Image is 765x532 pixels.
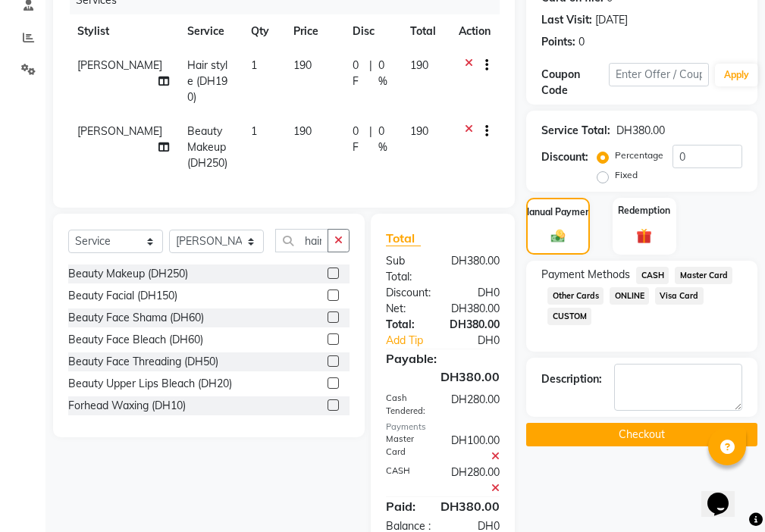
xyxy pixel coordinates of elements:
[450,14,500,49] th: Action
[293,58,312,72] span: 190
[541,12,592,28] div: Last Visit:
[369,124,372,155] span: |
[77,58,162,72] span: [PERSON_NAME]
[655,287,704,305] span: Visa Card
[68,332,203,348] div: Beauty Face Bleach (DH60)
[375,317,438,333] div: Total:
[701,471,750,517] iframe: chat widget
[68,288,177,304] div: Beauty Facial (DH150)
[293,124,312,138] span: 190
[375,285,443,301] div: Discount:
[615,149,663,162] label: Percentage
[609,63,709,86] input: Enter Offer / Coupon Code
[251,124,257,138] span: 1
[68,376,232,392] div: Beauty Upper Lips Bleach (DH20)
[522,205,594,219] label: Manual Payment
[68,354,218,370] div: Beauty Face Threading (DH50)
[242,14,284,49] th: Qty
[353,124,364,155] span: 0 F
[675,267,732,284] span: Master Card
[187,124,227,170] span: Beauty Makeup (DH250)
[275,229,328,252] input: Search or Scan
[375,333,454,349] a: Add Tip
[616,123,665,139] div: DH380.00
[386,230,421,246] span: Total
[410,58,428,72] span: 190
[375,301,440,317] div: Net:
[401,14,450,49] th: Total
[375,465,440,496] div: CASH
[610,287,649,305] span: ONLINE
[438,317,511,333] div: DH380.00
[68,266,188,282] div: Beauty Makeup (DH250)
[77,124,162,138] span: [PERSON_NAME]
[251,58,257,72] span: 1
[541,149,588,165] div: Discount:
[68,310,204,326] div: Beauty Face Shama (DH60)
[541,67,608,99] div: Coupon Code
[68,14,178,49] th: Stylist
[636,267,669,284] span: CASH
[541,34,575,50] div: Points:
[547,308,591,325] span: CUSTOM
[578,34,585,50] div: 0
[440,392,511,418] div: DH280.00
[440,253,511,285] div: DH380.00
[454,333,511,349] div: DH0
[375,349,511,368] div: Payable:
[343,14,401,49] th: Disc
[375,497,429,515] div: Paid:
[715,64,758,86] button: Apply
[375,253,440,285] div: Sub Total:
[284,14,343,49] th: Price
[378,124,392,155] span: 0 %
[429,497,511,515] div: DH380.00
[547,287,604,305] span: Other Cards
[443,285,511,301] div: DH0
[375,368,511,386] div: DH380.00
[632,227,657,246] img: _gift.svg
[440,465,511,496] div: DH280.00
[369,58,372,89] span: |
[375,433,440,465] div: Master Card
[187,58,227,104] span: Hair style (DH190)
[440,301,511,317] div: DH380.00
[386,421,500,433] div: Payments
[375,392,440,418] div: Cash Tendered:
[526,423,757,446] button: Checkout
[615,168,638,182] label: Fixed
[618,204,670,217] label: Redemption
[541,267,630,283] span: Payment Methods
[595,12,628,28] div: [DATE]
[541,371,602,387] div: Description:
[178,14,242,49] th: Service
[410,124,428,138] span: 190
[353,58,364,89] span: 0 F
[541,123,610,139] div: Service Total:
[440,433,511,465] div: DH100.00
[378,58,392,89] span: 0 %
[547,228,569,244] img: _cash.svg
[68,398,186,414] div: Forhead Waxing (DH10)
